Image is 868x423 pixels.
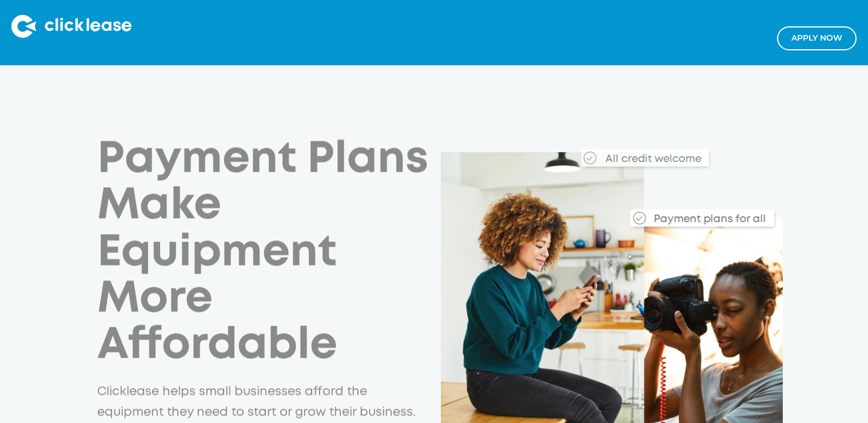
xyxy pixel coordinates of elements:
img: Checkmark_callout [633,212,646,224]
a: Apply NOw [777,26,857,50]
div: All credit welcome [560,144,709,166]
img: Clicklease logo [11,15,132,38]
h1: Payment Plans Make Equipment More Affordable [97,136,441,369]
img: Checkmark_callout [584,151,596,164]
div: Payment plans for all [649,205,766,226]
